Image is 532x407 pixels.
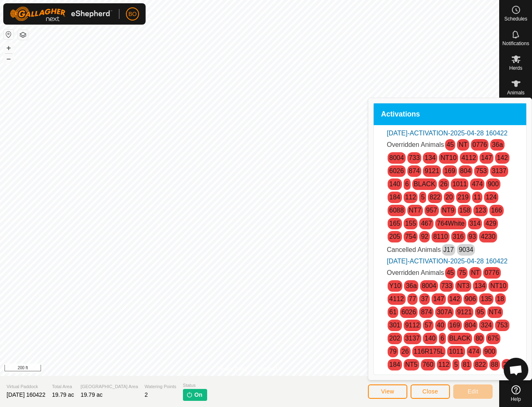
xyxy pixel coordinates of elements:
a: 314 [470,220,481,227]
a: 733 [441,282,452,289]
a: 6 [405,181,409,187]
a: 753 [497,322,508,329]
a: 3137 [405,335,420,342]
button: Reset Map [4,30,14,39]
a: J17 [443,246,454,253]
a: NT4 [489,309,501,316]
a: 4112 [389,295,404,302]
a: 36a [492,141,503,148]
a: 760 [422,361,434,368]
a: 467 [421,220,432,227]
a: NT [459,141,467,148]
span: Notifications [502,41,529,46]
a: 9121 [457,309,472,316]
a: 202 [389,335,400,342]
a: 822 [429,194,441,201]
button: Close [411,384,450,399]
a: 9112 [405,322,420,329]
a: 123 [475,207,486,214]
a: 169 [444,167,455,174]
a: NT5 [405,361,418,368]
a: 1011 [449,348,464,355]
a: 93 [469,233,476,240]
button: View [368,384,407,399]
a: 158 [459,207,470,214]
a: 61 [389,309,397,316]
span: BO [128,10,137,18]
span: Overridden Animals [387,141,444,148]
a: 75 [459,269,466,276]
button: Edit [453,384,493,399]
a: 40 [437,322,444,329]
a: 18 [497,295,504,302]
a: 874 [409,167,420,174]
a: 6026 [402,309,416,316]
a: 77 [409,295,416,302]
button: Map Layers [18,30,28,40]
a: 165 [389,220,400,227]
a: 142 [497,154,508,161]
a: 155 [405,220,416,227]
a: 764White [437,220,465,227]
a: 804 [460,167,471,174]
button: + [4,43,14,53]
a: 135 [481,295,492,302]
span: 19.79 ac [52,391,74,398]
a: 147 [481,154,492,161]
img: Gallagher Logo [10,7,112,21]
span: Activations [381,111,420,118]
a: 112 [405,194,416,201]
span: Watering Points [145,383,176,390]
a: 900 [484,348,495,355]
a: NT7 [409,207,421,214]
a: 733 [409,154,420,161]
a: 140 [389,181,400,187]
span: Total Area [52,383,74,390]
a: 26 [440,181,448,187]
a: BLACK [449,335,470,342]
a: 8110 [433,233,448,240]
a: 429 [485,220,496,227]
a: BLACK [414,181,435,187]
a: NT10 [490,282,506,289]
a: 184 [389,194,400,201]
span: Virtual Paddock [7,383,46,390]
a: NT3 [457,282,469,289]
span: 19.79 ac [80,391,103,398]
a: 80 [475,335,483,342]
span: Close [422,388,438,395]
a: 957 [426,207,437,214]
a: 474 [472,181,483,187]
a: [DATE]-ACTIVATION-2025-04-28 160422 [387,258,507,265]
a: Help [500,382,532,405]
button: – [4,54,14,64]
a: 900 [488,181,499,187]
a: 754 [405,233,416,240]
a: 169 [449,322,460,329]
a: 9121 [425,167,439,174]
a: 324 [481,322,492,329]
a: 5 [454,361,458,368]
a: 88 [491,361,498,368]
a: 95 [477,309,484,316]
a: 3137 [492,167,507,174]
span: View [381,388,394,395]
a: 79 [389,348,397,355]
a: 166 [491,207,502,214]
a: Contact Us [258,365,282,373]
a: 37 [421,295,428,302]
a: 57 [425,322,432,329]
a: 81 [463,361,470,368]
a: 874 [421,309,432,316]
span: [DATE] 160422 [7,391,46,398]
a: 134 [425,154,436,161]
a: 753 [476,167,487,174]
a: 116R175L [414,348,444,355]
a: 6026 [389,167,404,174]
a: 804 [465,322,476,329]
a: 9034 [459,246,473,253]
a: 1011 [452,181,467,187]
a: NT [471,269,479,276]
a: 205 [389,233,400,240]
a: 112 [438,361,450,368]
